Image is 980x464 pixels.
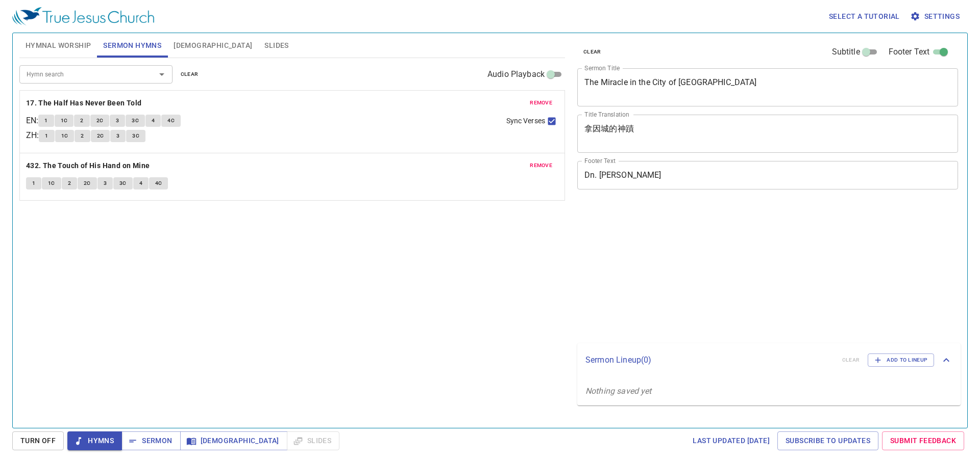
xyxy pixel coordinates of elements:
span: Footer Text [889,46,930,58]
button: 2 [62,177,77,189]
p: EN : [26,115,38,127]
b: 432. The Touch of His Hand on Mine [26,159,150,172]
button: 3 [110,130,126,142]
button: Select a tutorial [825,7,904,26]
textarea: The Miracle in the City of [GEOGRAPHIC_DATA] [584,77,951,97]
span: 2C [96,116,104,125]
span: clear [583,47,601,57]
span: Last updated [DATE] [693,434,770,447]
span: [DEMOGRAPHIC_DATA] [188,434,279,447]
span: 3C [132,116,139,125]
span: Subscribe to Updates [786,434,870,447]
span: 2 [68,179,71,188]
span: 1 [45,131,48,141]
button: 1 [38,115,54,127]
button: Turn Off [12,431,64,450]
button: 3C [126,115,145,127]
a: Last updated [DATE] [689,431,774,450]
button: [DEMOGRAPHIC_DATA] [180,431,287,450]
span: 3C [132,131,139,141]
p: Sermon Lineup ( 0 ) [585,354,834,366]
button: 1C [55,115,74,127]
button: 2 [75,130,90,142]
span: remove [530,98,552,107]
span: 4 [152,116,155,125]
span: 1 [44,116,47,125]
div: Sermon Lineup(0)clearAdd to Lineup [577,343,961,377]
span: 2C [84,179,91,188]
button: 2 [74,115,89,127]
span: remove [530,161,552,170]
span: Add to Lineup [874,356,927,365]
button: clear [577,46,607,58]
span: Subtitle [832,46,860,58]
button: clear [175,68,205,80]
span: Select a tutorial [829,10,900,23]
a: Submit Feedback [882,431,964,450]
span: Turn Off [20,434,56,447]
span: 1C [61,116,68,125]
span: 1C [48,179,55,188]
span: 1 [32,179,35,188]
button: 3 [110,115,125,127]
button: Settings [908,7,964,26]
span: 2C [97,131,104,141]
button: 4 [145,115,161,127]
span: Hymns [76,434,114,447]
span: 4C [155,179,162,188]
span: 3C [119,179,127,188]
button: Hymns [67,431,122,450]
b: 17. The Half Has Never Been Told [26,97,142,110]
span: [DEMOGRAPHIC_DATA] [174,39,252,52]
p: ZH : [26,129,39,142]
button: Sermon [121,431,180,450]
button: 17. The Half Has Never Been Told [26,97,143,110]
span: 2 [81,131,84,141]
button: 2C [90,115,110,127]
textarea: 拿因城的神蹟 [584,124,951,143]
button: 4 [133,177,149,189]
button: 2C [91,130,110,142]
button: 1 [26,177,41,189]
button: 1C [42,177,61,189]
span: Settings [912,10,960,23]
button: 3 [97,177,113,189]
button: 432. The Touch of His Hand on Mine [26,159,152,172]
span: clear [181,70,199,79]
button: Open [155,67,169,81]
button: 3C [126,130,145,142]
img: True Jesus Church [12,7,154,25]
button: 1C [55,130,75,142]
span: Sermon [130,434,172,447]
button: 1 [39,130,54,142]
span: 2 [80,116,83,125]
button: remove [524,97,558,109]
button: 4C [149,177,168,189]
span: Sermon Hymns [103,39,161,52]
button: Add to Lineup [868,353,934,367]
span: Hymnal Worship [26,39,91,52]
span: 1C [61,131,68,141]
button: 2C [78,177,97,189]
span: Sync Verses [506,116,545,126]
iframe: from-child [573,200,883,339]
span: 4 [139,179,142,188]
span: 3 [116,116,119,125]
button: 4C [161,115,181,127]
span: Submit Feedback [890,434,956,447]
span: Audio Playback [487,68,545,80]
span: 3 [116,131,119,141]
i: Nothing saved yet [585,386,652,396]
span: 4C [167,116,175,125]
button: remove [524,159,558,172]
span: 3 [104,179,107,188]
button: 3C [113,177,133,189]
span: Slides [264,39,288,52]
a: Subscribe to Updates [777,431,878,450]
